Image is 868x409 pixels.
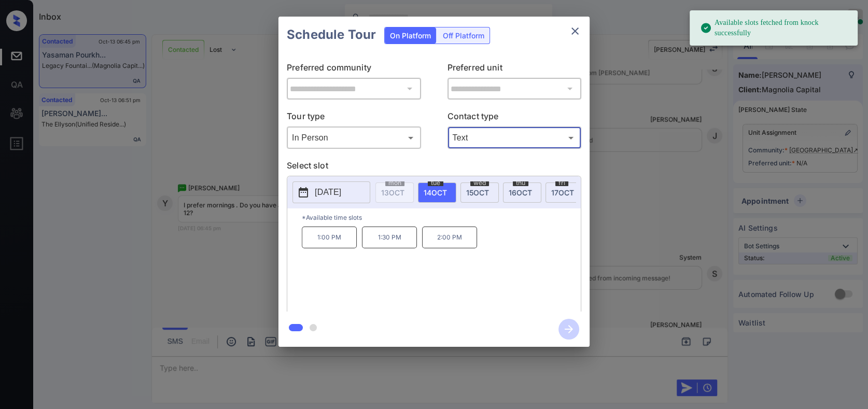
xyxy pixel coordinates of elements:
[513,180,528,186] span: thu
[428,180,443,186] span: tue
[424,188,447,197] span: 14 OCT
[302,227,357,248] p: 1:00 PM
[545,182,584,203] div: date-select
[466,188,489,197] span: 15 OCT
[418,182,456,203] div: date-select
[509,188,532,197] span: 16 OCT
[470,180,489,186] span: wed
[422,227,477,248] p: 2:00 PM
[302,208,581,227] p: *Available time slots
[287,159,581,176] p: Select slot
[289,129,418,146] div: In Person
[503,182,541,203] div: date-select
[450,129,579,146] div: Text
[700,13,849,43] div: Available slots fetched from knock successfully
[287,110,421,126] p: Tour type
[551,188,574,197] span: 17 OCT
[315,186,341,199] p: [DATE]
[555,180,568,186] span: fri
[292,181,370,203] button: [DATE]
[385,27,436,44] div: On Platform
[278,17,384,53] h2: Schedule Tour
[447,110,582,126] p: Contact type
[438,27,489,44] div: Off Platform
[362,227,417,248] p: 1:30 PM
[447,61,582,78] p: Preferred unit
[460,182,499,203] div: date-select
[565,21,585,41] button: close
[287,61,421,78] p: Preferred community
